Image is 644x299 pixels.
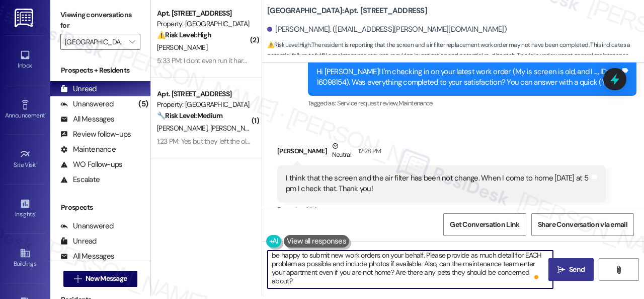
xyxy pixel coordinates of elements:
[5,46,45,74] a: Inbox
[557,266,565,274] i: 
[5,195,45,222] a: Insights •
[157,43,207,52] span: [PERSON_NAME]
[267,40,644,62] span: : The resident is reporting that the screen and air filter replacement work order may not have be...
[5,146,45,173] a: Site Visit •
[50,202,150,213] div: Prospects
[63,271,138,287] button: New Message
[60,114,114,125] div: All Messages
[308,96,636,110] div: Tagged as:
[157,30,211,39] strong: ⚠️ Risk Level: High
[60,129,131,140] div: Review follow-ups
[210,124,261,133] span: [PERSON_NAME]
[398,99,433,107] span: Maintenance
[65,34,124,50] input: All communities
[277,141,606,165] div: [PERSON_NAME]
[356,146,381,156] div: 12:28 PM
[36,160,38,167] span: •
[60,144,116,155] div: Maintenance
[157,137,436,146] div: 1:23 PM: Yes but they left the old parts here. They can stop by and pick them up when they can.
[443,213,526,236] button: Get Conversation Link
[157,56,507,65] div: 5:33 PM: I dont even run it hard. Its at 75-76 all day until I get home at around 10pm then I tur...
[569,264,585,275] span: Send
[157,19,250,29] div: Property: [GEOGRAPHIC_DATA]
[74,275,82,283] i: 
[86,273,127,284] span: New Message
[129,38,135,46] i: 
[60,84,97,94] div: Unread
[157,99,250,110] div: Property: [GEOGRAPHIC_DATA]
[316,67,620,88] div: Hi [PERSON_NAME]! I'm checking in on your latest work order (My is screen is old, and I ..., ID: ...
[615,266,622,274] i: 
[157,89,250,99] div: Apt. [STREET_ADDRESS]
[35,209,36,216] span: •
[50,65,150,76] div: Prospects + Residents
[157,8,250,19] div: Apt. [STREET_ADDRESS]
[548,258,594,281] button: Send
[538,219,627,230] span: Share Conversation via email
[60,159,122,170] div: WO Follow-ups
[60,251,114,262] div: All Messages
[60,174,100,185] div: Escalate
[337,99,398,107] span: Service request review ,
[277,202,606,217] div: Tagged as:
[267,6,427,16] b: [GEOGRAPHIC_DATA]: Apt. [STREET_ADDRESS]
[45,110,46,117] span: •
[5,245,45,272] a: Buildings
[268,251,553,288] textarea: To enrich screen reader interactions, please activate Accessibility in Grammarly extension settings
[15,9,35,27] img: ResiDesk Logo
[60,99,114,109] div: Unanswered
[60,221,114,231] div: Unanswered
[330,141,353,162] div: Neutral
[157,111,222,120] strong: 🔧 Risk Level: Medium
[450,219,519,230] span: Get Conversation Link
[136,96,150,112] div: (5)
[267,41,310,49] strong: ⚠️ Risk Level: High
[306,205,363,214] span: Maintenance request
[157,124,210,133] span: [PERSON_NAME]
[267,24,507,35] div: [PERSON_NAME]. ([EMAIL_ADDRESS][PERSON_NAME][DOMAIN_NAME])
[531,213,634,236] button: Share Conversation via email
[286,173,590,195] div: I think that the screen and the air filter has been not change. When I come to home [DATE] at 5 p...
[60,236,97,247] div: Unread
[60,7,140,34] label: Viewing conversations for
